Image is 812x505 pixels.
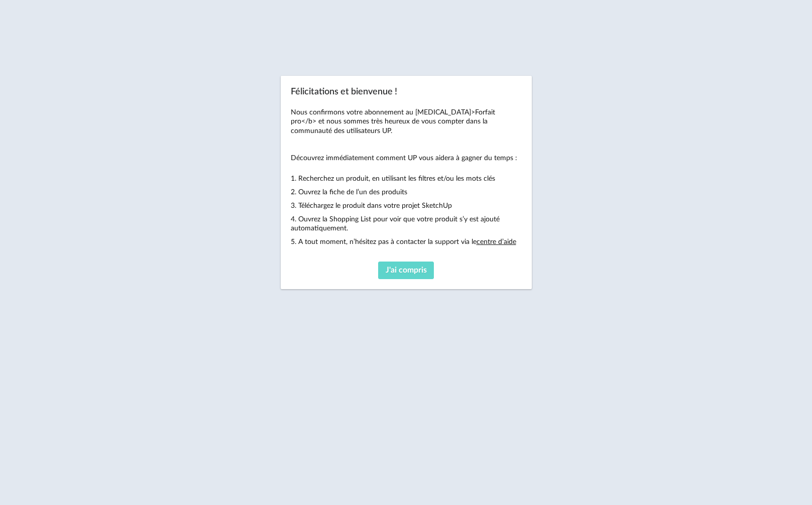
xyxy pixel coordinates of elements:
div: Félicitations et bienvenue ! [281,76,532,290]
p: 1. Recherchez un produit, en utilisant les filtres et/ou les mots clés [291,174,522,183]
p: 2. Ouvrez la fiche de l’un des produits [291,188,522,197]
span: J'ai compris [386,266,427,274]
p: Nous confirmons votre abonnement au [MEDICAL_DATA]>Forfait pro</b> et nous sommes très heureux de... [291,108,522,136]
button: J'ai compris [378,262,434,280]
p: 5. A tout moment, n’hésitez pas à contacter la support via le [291,237,522,246]
p: 3. Téléchargez le produit dans votre projet SketchUp [291,201,522,210]
p: 4. Ouvrez la Shopping List pour voir que votre produit s’y est ajouté automatiquement. [291,215,522,233]
a: centre d’aide [477,238,516,245]
p: Découvrez immédiatement comment UP vous aidera à gagner du temps : [291,154,522,163]
span: Félicitations et bienvenue ! [291,87,397,96]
